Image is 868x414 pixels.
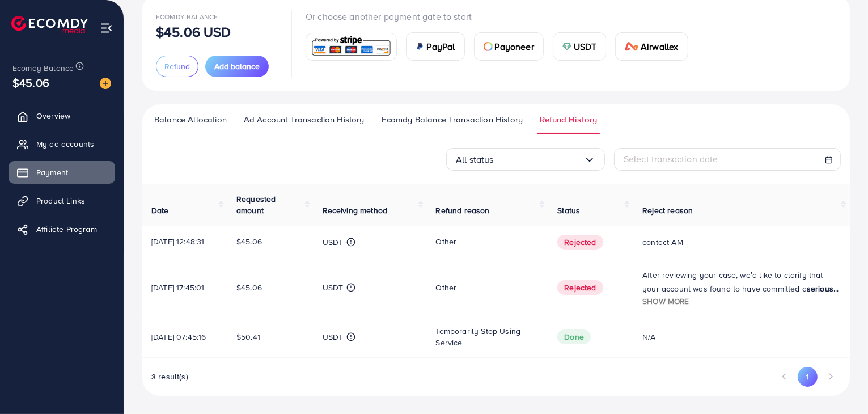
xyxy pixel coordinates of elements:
[164,61,190,72] span: Refund
[642,235,841,249] p: contact AM
[557,329,591,344] span: Done
[557,235,603,250] span: Rejected
[553,32,607,61] a: cardUSDT
[36,167,68,178] span: Payment
[820,363,859,405] iframe: Chat
[12,74,49,91] span: $45.06
[436,326,521,348] span: Temporarily stop using service
[323,281,344,294] p: USDT
[306,10,697,23] p: Or choose another payment gate to start
[156,12,218,22] span: Ecomdy Balance
[446,148,605,171] div: Search for option
[625,42,638,51] img: card
[474,32,544,61] a: cardPayoneer
[306,33,397,61] a: card
[323,205,388,216] span: Receiving method
[11,16,88,33] img: logo
[9,218,115,240] a: Affiliate Program
[323,235,344,249] p: USDT
[236,331,260,343] span: $50.41
[151,205,169,216] span: Date
[205,56,269,77] button: Add balance
[9,104,115,127] a: Overview
[100,22,113,35] img: menu
[9,161,115,184] a: Payment
[9,189,115,212] a: Product Links
[382,113,523,126] span: Ecomdy Balance Transaction History
[615,32,688,61] a: cardAirwallex
[642,331,655,343] span: N/A
[244,113,365,126] span: Ad Account Transaction History
[624,153,718,165] span: Select transaction date
[154,113,227,126] span: Balance Allocation
[151,282,204,293] span: [DATE] 17:45:01
[156,56,198,77] button: Refund
[36,223,97,235] span: Affiliate Program
[323,330,344,344] p: USDT
[36,138,94,150] span: My ad accounts
[151,236,204,247] span: [DATE] 12:48:31
[642,295,689,306] span: Show more
[642,268,841,295] p: After reviewing your case, we’d like to clarify that your account was found to have committed a o...
[484,42,493,51] img: card
[456,151,494,168] span: All status
[642,205,693,216] span: Reject reason
[36,110,70,121] span: Overview
[557,280,603,295] span: Rejected
[774,367,841,386] ul: Pagination
[214,61,260,72] span: Add balance
[36,195,85,206] span: Product Links
[310,35,393,59] img: card
[236,282,262,293] span: $45.06
[406,32,465,61] a: cardPayPal
[151,371,188,382] span: 3 result(s)
[495,40,534,53] span: Payoneer
[562,42,571,51] img: card
[9,133,115,155] a: My ad accounts
[236,193,276,216] span: Requested amount
[436,205,490,216] span: Refund reason
[436,236,457,247] span: Other
[798,367,818,386] button: Go to page 1
[12,62,74,74] span: Ecomdy Balance
[540,113,597,126] span: Refund History
[427,40,455,53] span: PayPal
[574,40,597,53] span: USDT
[236,236,262,247] span: $45.06
[416,42,425,51] img: card
[156,25,231,39] p: $45.06 USD
[151,331,206,343] span: [DATE] 07:45:16
[494,151,584,168] input: Search for option
[436,282,457,293] span: Other
[100,78,111,89] img: image
[641,40,678,53] span: Airwallex
[557,205,580,216] span: Status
